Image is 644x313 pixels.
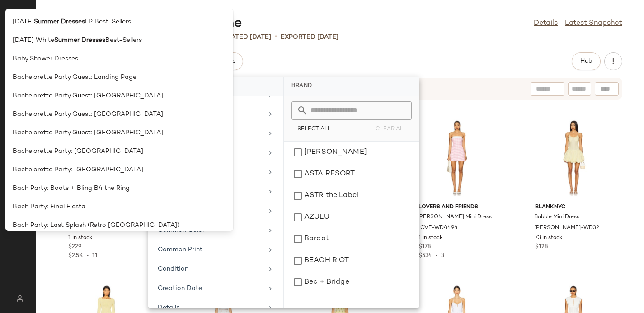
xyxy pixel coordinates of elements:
[68,243,81,251] span: $229
[13,17,34,27] span: [DATE]
[68,234,93,242] span: 1 in stock
[13,128,163,138] span: Bachelorette Party Guest: [GEOGRAPHIC_DATA]
[13,147,143,156] span: Bachelorette Party: [GEOGRAPHIC_DATA]
[418,224,458,232] span: LOVF-WD4494
[534,224,599,232] span: [PERSON_NAME]-WD32
[418,203,495,212] span: Lovers and Friends
[418,253,432,259] span: $534
[13,91,163,101] span: Bachelorette Party Guest: [GEOGRAPHIC_DATA]
[13,221,179,230] span: Bach Party: Last Splash (Retro [GEOGRAPHIC_DATA])
[13,202,85,212] span: Bach Party: Final Fiesta
[13,73,136,82] span: Bachelorette Party Guest: Landing Page
[54,36,105,45] b: Summer Dresses
[92,253,98,259] span: 11
[297,126,331,133] span: Select All
[291,123,336,136] button: Select All
[105,36,142,45] span: Best-Sellers
[68,253,83,259] span: $2.5K
[535,203,612,212] span: BLANKNYC
[565,18,622,29] a: Latest Snapshot
[85,17,131,27] span: LP Best-Sellers
[34,17,85,27] b: Summer Dresses
[418,213,492,221] span: [PERSON_NAME] Mini Dress
[158,264,263,274] div: Condition
[158,245,263,254] div: Common Print
[418,234,443,242] span: 1 in stock
[441,253,444,259] span: 3
[284,77,419,96] div: Brand
[83,253,92,259] span: •
[535,243,548,251] span: $128
[580,58,592,65] span: Hub
[218,32,271,42] p: updated [DATE]
[13,54,78,64] span: Baby Shower Dresses
[534,18,558,29] a: Details
[13,36,54,45] span: [DATE] White
[281,32,338,42] p: Exported [DATE]
[13,165,143,175] span: Bachelorette Party: [GEOGRAPHIC_DATA]
[13,184,130,193] span: Bach Party: Boots + Bling B4 the Ring
[11,295,28,302] img: svg%3e
[528,116,619,200] img: BLAN-WD32_V1.jpg
[275,32,277,42] span: •
[535,234,563,242] span: 73 in stock
[418,243,431,251] span: $178
[432,253,441,259] span: •
[534,213,579,221] span: Bubble Mini Dress
[158,284,263,293] div: Creation Date
[158,303,263,313] div: Details
[572,52,601,70] button: Hub
[13,110,163,119] span: Bachelorette Party Guest: [GEOGRAPHIC_DATA]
